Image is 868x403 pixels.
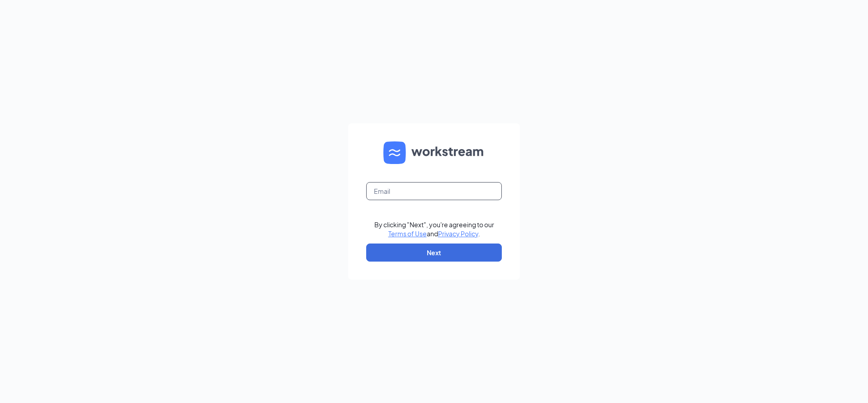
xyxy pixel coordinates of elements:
[366,182,502,200] input: Email
[374,220,494,238] div: By clicking "Next", you're agreeing to our and .
[388,230,427,238] a: Terms of Use
[438,230,478,238] a: Privacy Policy
[383,141,485,164] img: WS logo and Workstream text
[366,244,502,262] button: Next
